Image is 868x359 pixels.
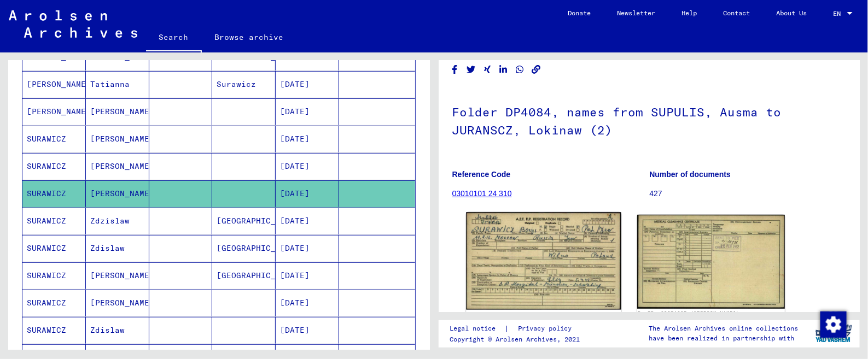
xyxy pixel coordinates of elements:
[86,71,149,98] mat-cell: Tatianna
[649,170,731,179] b: Number of documents
[22,153,86,180] mat-cell: SURAWICZ
[86,208,149,234] mat-cell: Zdzislaw
[820,311,847,338] img: Change consent
[9,10,137,38] img: Arolsen_neg.svg
[22,235,86,262] mat-cell: SURAWICZ
[466,213,621,310] img: 001.jpg
[514,63,526,76] button: Share on WhatsApp
[637,215,785,309] img: 002.jpg
[276,290,339,316] mat-cell: [DATE]
[86,153,149,180] mat-cell: [PERSON_NAME]
[452,189,512,198] a: 03010101 24 310
[833,10,845,17] span: EN
[531,63,542,76] button: Copy link
[22,98,86,125] mat-cell: [PERSON_NAME]
[482,63,493,76] button: Share on Xing
[22,208,86,234] mat-cell: SURAWICZ
[276,262,339,289] mat-cell: [DATE]
[450,323,585,334] div: |
[276,208,339,234] mat-cell: [DATE]
[22,180,86,207] mat-cell: SURAWICZ
[212,71,276,98] mat-cell: Surawicz
[22,317,86,344] mat-cell: SURAWICZ
[452,170,511,179] b: Reference Code
[450,323,504,334] a: Legal notice
[22,262,86,289] mat-cell: SURAWICZ
[449,63,461,76] button: Share on Facebook
[276,235,339,262] mat-cell: [DATE]
[22,71,86,98] mat-cell: [PERSON_NAME]
[86,290,149,316] mat-cell: [PERSON_NAME]
[276,126,339,152] mat-cell: [DATE]
[276,98,339,125] mat-cell: [DATE]
[638,310,739,316] a: DocID: 69374605 ([PERSON_NAME])
[146,24,202,52] a: Search
[22,126,86,152] mat-cell: SURAWICZ
[509,323,585,334] a: Privacy policy
[86,262,149,289] mat-cell: [PERSON_NAME]
[22,290,86,316] mat-cell: SURAWICZ
[212,262,276,289] mat-cell: [GEOGRAPHIC_DATA]
[86,98,149,125] mat-cell: [PERSON_NAME]
[212,208,276,234] mat-cell: [GEOGRAPHIC_DATA]
[276,71,339,98] mat-cell: [DATE]
[498,63,509,76] button: Share on LinkedIn
[450,334,585,344] p: Copyright © Arolsen Archives, 2021
[86,126,149,152] mat-cell: [PERSON_NAME]
[649,188,846,199] p: 427
[86,235,149,262] mat-cell: Zdislaw
[212,235,276,262] mat-cell: [GEOGRAPHIC_DATA]
[276,317,339,344] mat-cell: [DATE]
[276,180,339,207] mat-cell: [DATE]
[452,87,847,153] h1: Folder DP4084, names from SUPULIS, Ausma to JURANSCZ, Lokinaw (2)
[649,333,799,343] p: have been realized in partnership with
[276,153,339,180] mat-cell: [DATE]
[86,180,149,207] mat-cell: [PERSON_NAME]
[202,24,297,50] a: Browse archive
[465,63,477,76] button: Share on Twitter
[86,317,149,344] mat-cell: Zdislaw
[649,323,799,333] p: The Arolsen Archives online collections
[813,320,854,347] img: yv_logo.png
